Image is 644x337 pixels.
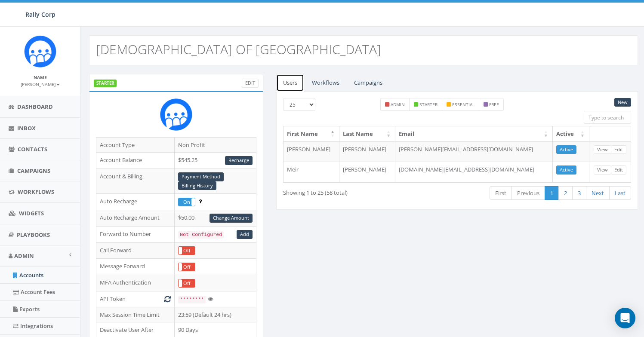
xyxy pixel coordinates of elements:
th: First Name: activate to sort column descending [283,126,339,141]
span: Dashboard [17,103,53,110]
a: First [490,186,512,200]
td: [PERSON_NAME] [339,141,395,162]
td: Max Session Time Limit [96,307,175,322]
td: 23:59 (Default 24 hrs) [175,307,256,322]
td: Auto Recharge Amount [96,210,175,227]
a: Change Amount [210,214,253,223]
a: 3 [572,186,586,200]
div: OnOff [178,263,195,272]
a: View [594,145,611,154]
span: Enable to prevent campaign failure. [199,197,202,205]
td: [PERSON_NAME][EMAIL_ADDRESS][DOMAIN_NAME] [395,141,553,162]
a: Recharge [225,156,253,165]
span: Inbox [17,124,36,132]
a: Edit [611,145,626,154]
span: Widgets [19,209,44,217]
small: [PERSON_NAME] [21,81,60,87]
i: Generate New Token [164,296,171,302]
a: Payment Method [178,172,224,181]
td: Account & Billing [96,168,175,194]
a: Billing History [178,181,216,190]
td: Call Forward [96,242,175,259]
div: Open Intercom Messenger [615,308,635,328]
span: Workflows [18,188,54,196]
small: admin [391,101,405,107]
a: Edit [611,165,626,175]
div: OnOff [178,246,195,255]
td: [PERSON_NAME] [283,141,339,162]
label: On [179,198,195,206]
label: Off [179,279,195,288]
td: Account Balance [96,153,175,169]
td: $50.00 [175,210,256,227]
a: New [614,98,631,107]
span: Rally Corp [25,10,55,18]
td: MFA Authentication [96,275,175,291]
td: [PERSON_NAME] [339,162,395,182]
a: Active [556,165,576,175]
a: Previous [512,186,545,200]
a: Users [276,74,304,92]
a: Workflows [305,74,346,92]
a: Last [609,186,631,200]
td: $545.25 [175,153,256,169]
a: 2 [558,186,573,200]
div: OnOff [178,279,195,288]
th: Last Name: activate to sort column ascending [339,126,395,141]
th: Active: activate to sort column ascending [553,126,589,141]
a: Next [586,186,610,200]
img: Rally_Corp_Icon.png [160,98,192,131]
a: Campaigns [347,74,389,92]
label: Off [179,263,195,271]
img: Icon_1.png [24,35,56,67]
td: Message Forward [96,259,175,275]
div: OnOff [178,198,195,207]
span: Campaigns [17,167,50,175]
td: Auto Recharge [96,194,175,210]
span: Playbooks [17,231,50,239]
a: Add [237,230,253,239]
small: starter [419,101,438,107]
span: Admin [14,252,34,260]
td: Forward to Number [96,226,175,242]
small: essential [452,101,475,107]
h2: [DEMOGRAPHIC_DATA] OF [GEOGRAPHIC_DATA] [96,42,381,56]
a: View [594,165,611,175]
code: Not Configured [178,231,224,239]
label: Off [179,247,195,255]
a: [PERSON_NAME] [21,80,60,88]
td: [DOMAIN_NAME][EMAIL_ADDRESS][DOMAIN_NAME] [395,162,553,182]
td: Account Type [96,137,175,153]
td: Non Profit [175,137,256,153]
small: free [489,101,499,107]
td: Meir [283,162,339,182]
th: Email: activate to sort column ascending [395,126,553,141]
label: STARTER [94,80,117,87]
small: Name [34,74,47,80]
input: Type to search [584,111,631,124]
span: Contacts [18,145,47,153]
a: Edit [242,79,259,88]
div: Showing 1 to 25 (58 total) [283,185,420,197]
td: API Token [96,291,175,307]
a: 1 [545,186,559,200]
a: Active [556,145,576,154]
